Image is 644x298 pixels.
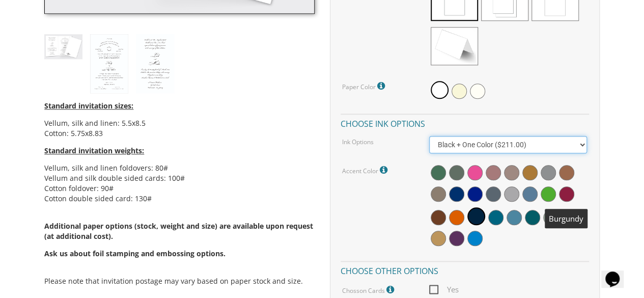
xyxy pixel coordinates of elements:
span: Ask us about foil stamping and embossing options. [44,249,226,258]
img: style4_eng.jpg [136,34,174,93]
li: Cotton double sided card: 130# [44,194,314,204]
span: Standard invitation sizes: [44,101,133,111]
iframe: chat widget [601,257,634,288]
img: style4_thumb.jpg [44,34,82,59]
li: Vellum, silk and linen: 5.5x8.5 [44,118,314,128]
li: Cotton foldover: 90# [44,183,314,194]
li: Cotton: 5.75x8.83 [44,128,314,139]
span: Standard invitation weights: [44,146,144,155]
span: Additional paper options (stock, weight and size) are available upon request (at additional cost). [44,221,314,259]
li: Vellum, silk and linen foldovers: 80# [44,163,314,173]
span: Yes [429,283,459,296]
h4: Choose other options [341,261,589,279]
label: Ink Options [342,138,374,146]
label: Paper Color [342,79,387,93]
div: Please note that invitation postage may vary based on paper stock and size. [44,93,314,296]
label: Chosson Cards [342,283,397,296]
label: Accent Color [342,164,390,177]
img: style4_heb.jpg [90,34,128,93]
li: Vellum and silk double sided cards: 100# [44,173,314,183]
h4: Choose ink options [341,114,589,131]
